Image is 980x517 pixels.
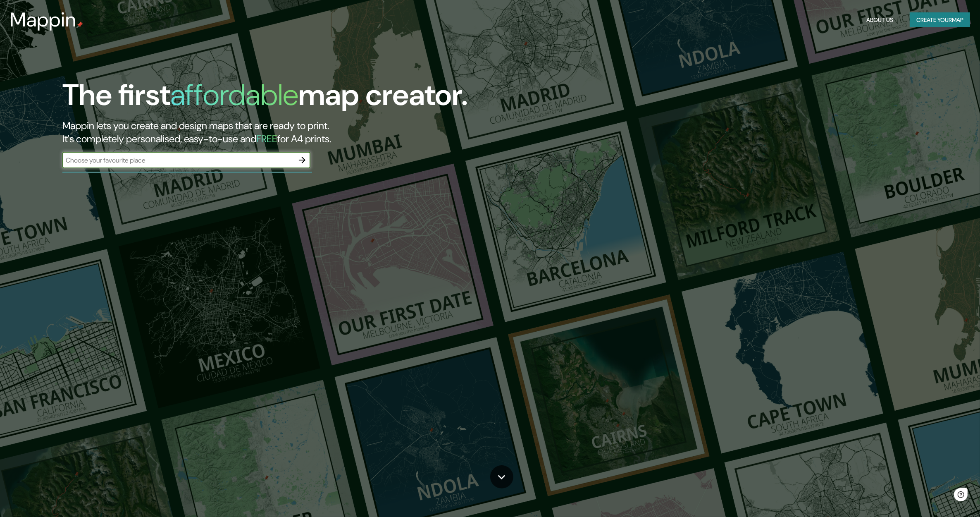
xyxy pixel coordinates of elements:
[863,12,897,28] button: About Us
[62,119,553,146] h2: Mappin lets you create and design maps that are ready to print. It's completely personalised, eas...
[62,78,468,119] h1: The first map creator.
[906,485,971,508] iframe: Help widget launcher
[257,132,278,145] h5: FREE
[170,76,299,114] h1: affordable
[76,22,83,28] img: mappin-pin
[910,12,970,28] button: Create yourmap
[10,8,76,31] h3: Mappin
[62,156,294,165] input: Choose your favourite place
